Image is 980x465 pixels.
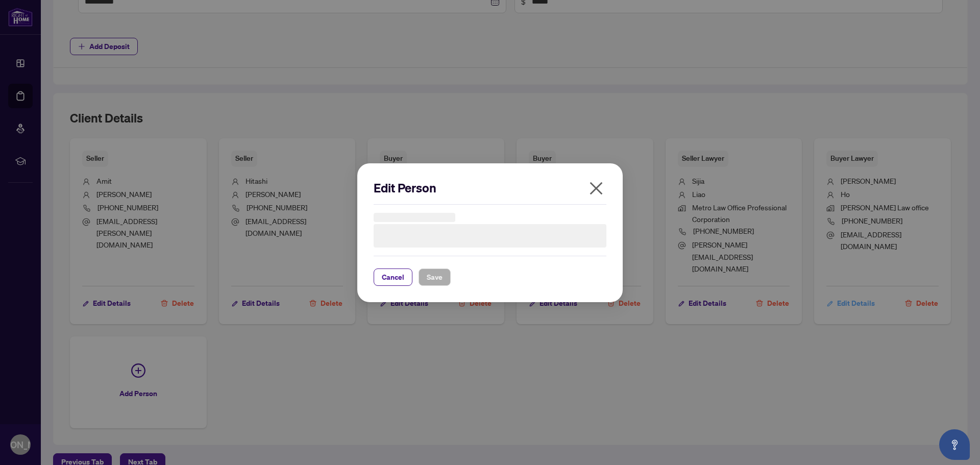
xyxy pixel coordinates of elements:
button: Open asap [939,429,970,460]
span: Cancel [382,269,404,285]
span: close [588,180,604,197]
button: Save [419,268,451,286]
h2: Edit Person [374,180,606,196]
button: Cancel [374,268,412,286]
